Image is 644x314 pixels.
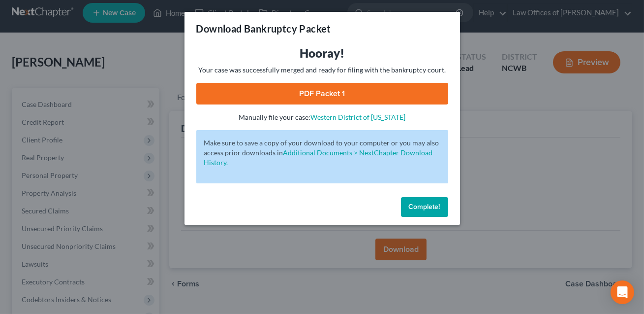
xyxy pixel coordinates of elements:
[310,113,405,121] a: Western District of [US_STATE]
[196,22,331,35] h3: Download Bankruptcy Packet
[204,138,440,168] p: Make sure to save a copy of your download to your computer or you may also access prior downloads in
[611,280,634,304] div: Open Intercom Messenger
[401,197,448,217] button: Complete!
[204,148,433,167] a: Additional Documents > NextChapter Download History.
[196,83,448,105] a: PDF Packet 1
[409,203,440,211] span: Complete!
[196,112,448,122] p: Manually file your case:
[196,45,448,61] h3: Hooray!
[196,65,448,75] p: Your case was successfully merged and ready for filing with the bankruptcy court.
